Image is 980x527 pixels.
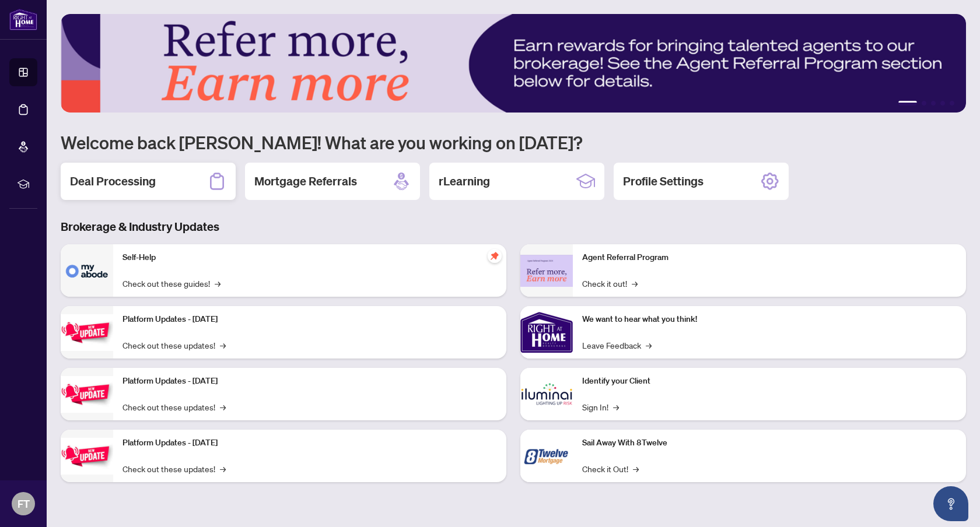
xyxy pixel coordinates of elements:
[215,277,220,290] span: →
[582,400,619,413] a: Sign In!→
[940,101,945,106] button: 4
[220,339,226,352] span: →
[123,375,497,388] p: Platform Updates - [DATE]
[520,368,573,420] img: Identify your Client
[950,101,954,106] button: 5
[123,313,497,326] p: Platform Updates - [DATE]
[582,251,957,264] p: Agent Referral Program
[646,339,652,352] span: →
[123,400,226,413] a: Check out these updates!→
[922,101,926,106] button: 2
[17,496,30,512] span: FT
[254,173,357,189] h2: Mortgage Referrals
[220,462,226,475] span: →
[123,462,226,475] a: Check out these updates!→
[439,173,490,189] h2: rLearning
[633,462,639,475] span: →
[123,251,497,264] p: Self-Help
[61,376,113,413] img: Platform Updates - July 8, 2025
[613,400,619,413] span: →
[123,437,497,449] p: Platform Updates - [DATE]
[632,277,638,290] span: →
[582,462,639,475] a: Check it Out!→
[520,306,573,359] img: We want to hear what you think!
[123,339,226,352] a: Check out these updates!→
[61,314,113,351] img: Platform Updates - July 21, 2025
[61,438,113,475] img: Platform Updates - June 23, 2025
[582,437,957,449] p: Sail Away With 8Twelve
[582,277,638,290] a: Check it out!→
[70,173,156,189] h2: Deal Processing
[520,430,573,482] img: Sail Away With 8Twelve
[61,131,966,153] h1: Welcome back [PERSON_NAME]! What are you working on [DATE]?
[623,173,703,189] h2: Profile Settings
[933,486,968,521] button: Open asap
[61,219,966,235] h3: Brokerage & Industry Updates
[520,255,573,287] img: Agent Referral Program
[582,339,652,352] a: Leave Feedback→
[123,277,220,290] a: Check out these guides!→
[61,244,113,297] img: Self-Help
[61,14,966,113] img: Slide 0
[9,9,37,30] img: logo
[582,313,957,326] p: We want to hear what you think!
[898,101,917,106] button: 1
[582,375,957,388] p: Identify your Client
[488,249,502,263] span: pushpin
[220,400,226,413] span: →
[931,101,936,106] button: 3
